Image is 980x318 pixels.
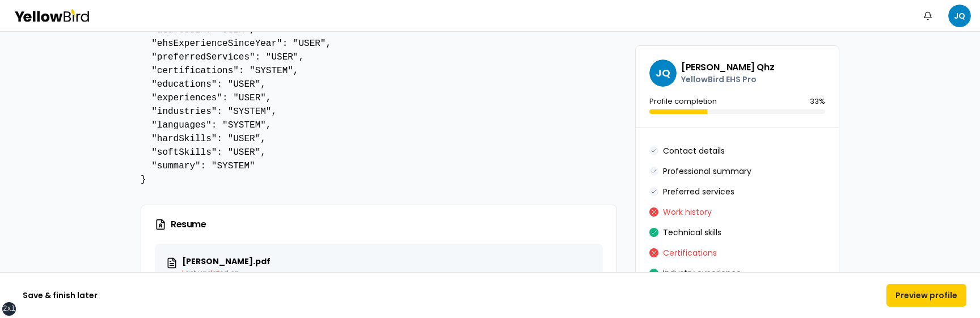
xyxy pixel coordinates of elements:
[155,219,603,230] h3: Resume
[681,74,774,85] p: YellowBird EHS Pro
[663,142,725,160] button: Contact details
[663,162,751,180] button: Professional summary
[886,284,966,307] button: Preview profile
[681,61,774,74] h3: [PERSON_NAME] Qhz
[663,203,712,221] button: Work history
[649,60,677,87] span: JQ
[663,244,717,262] button: Certifications
[663,264,741,282] button: Industry experience
[663,183,734,201] button: Preferred services
[182,269,340,278] p: Last updated on
[663,223,721,241] button: Technical skills
[649,96,717,107] p: Profile completion
[948,5,971,27] span: JQ
[810,96,825,107] p: 33 %
[14,284,107,307] button: Save & finish later
[3,304,15,313] div: 2xl
[182,257,340,265] p: [PERSON_NAME].pdf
